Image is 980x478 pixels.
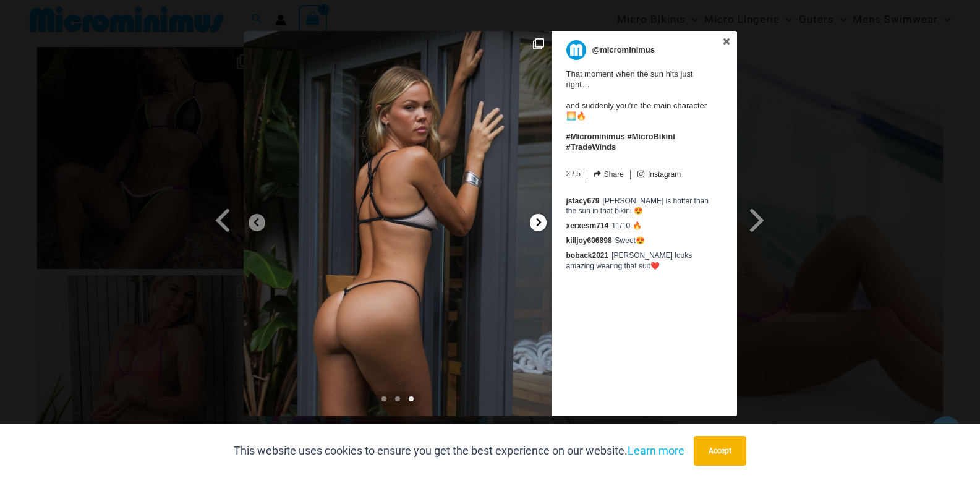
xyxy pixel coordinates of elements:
[594,170,624,179] a: Share
[566,236,612,245] a: killjoy606898
[615,236,645,245] span: Sweet😍
[566,251,609,260] a: boback2021
[566,197,600,205] a: jstacy679
[627,132,675,141] a: #MicroBikini
[244,31,552,416] img: That moment when the sun hits just right…<br> <br> and suddenly you’re the main character 🌅🔥 <br>...
[592,40,655,60] p: @microminimus
[611,221,641,230] span: 11/10 🔥
[637,170,681,179] a: Instagram
[628,444,684,457] a: Learn more
[566,167,581,178] span: 2 / 5
[566,197,709,216] span: [PERSON_NAME] is hotter than the sun in that bikini 😍
[234,442,684,460] p: This website uses cookies to ensure you get the best experience on our website.
[694,436,746,466] button: Accept
[566,40,714,60] a: @microminimus
[566,132,625,141] a: #Microminimus
[566,251,692,270] span: [PERSON_NAME] looks amazing wearing that suit❤️
[566,63,714,153] span: That moment when the sun hits just right… and suddenly you’re the main character 🌅🔥
[566,142,616,152] a: #TradeWinds
[566,221,609,230] a: xerxesm714
[566,40,586,60] img: microminimus.jpg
